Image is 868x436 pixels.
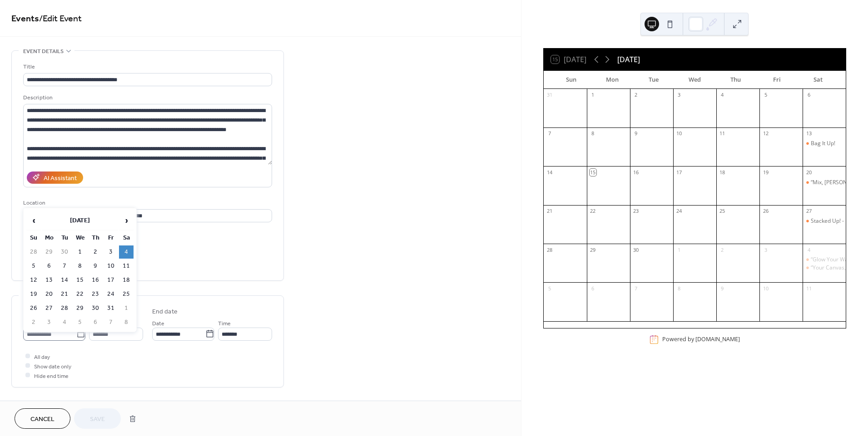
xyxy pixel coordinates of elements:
[590,246,596,253] div: 29
[119,260,134,273] td: 11
[88,302,103,315] td: 30
[695,336,740,343] a: [DOMAIN_NAME]
[546,208,553,215] div: 21
[546,285,553,292] div: 5
[11,10,39,28] a: Events
[119,316,134,329] td: 8
[39,10,82,28] span: / Edit Event
[633,130,640,137] div: 9
[26,302,41,315] td: 26
[57,316,72,329] td: 4
[23,93,270,103] div: Description
[715,71,756,89] div: Thu
[104,260,118,273] td: 10
[23,62,270,72] div: Title
[104,245,118,259] td: 3
[26,288,41,301] td: 19
[57,288,72,301] td: 21
[15,408,70,429] button: Cancel
[676,92,683,98] div: 3
[57,274,72,287] td: 14
[590,208,596,215] div: 22
[44,173,77,183] div: AI Assistant
[551,71,592,89] div: Sun
[152,318,164,328] span: Date
[617,54,640,65] div: [DATE]
[42,316,56,329] td: 3
[119,302,134,315] td: 1
[719,208,726,215] div: 25
[26,316,41,329] td: 2
[23,198,270,208] div: Location
[88,288,103,301] td: 23
[546,246,553,253] div: 28
[633,246,640,253] div: 30
[34,371,69,381] span: Hide end time
[57,302,72,315] td: 28
[762,246,769,253] div: 3
[633,169,640,176] div: 16
[42,274,56,287] td: 13
[57,260,72,273] td: 7
[42,211,118,230] th: [DATE]
[674,71,715,89] div: Wed
[805,92,812,98] div: 6
[762,92,769,98] div: 5
[73,245,87,259] td: 1
[42,245,56,259] td: 29
[73,231,87,245] th: We
[88,245,103,259] td: 2
[719,92,726,98] div: 4
[119,231,134,245] th: Sa
[592,71,633,89] div: Mon
[42,302,56,315] td: 27
[34,352,50,362] span: All day
[26,260,41,273] td: 5
[73,288,87,301] td: 22
[57,231,72,245] th: Tu
[104,231,118,245] th: Fr
[805,130,812,137] div: 13
[34,362,71,371] span: Show date only
[88,316,103,329] td: 6
[27,171,83,184] button: AI Assistant
[590,169,596,176] div: 15
[633,285,640,292] div: 7
[762,208,769,215] div: 26
[119,274,134,287] td: 18
[719,246,726,253] div: 2
[803,179,846,186] div: “Mix, Mash & Mâché!”
[719,130,726,137] div: 11
[218,318,231,328] span: Time
[662,336,740,343] div: Powered by
[719,169,726,176] div: 18
[811,140,835,147] div: Bag It Up!
[590,130,596,137] div: 8
[104,288,118,301] td: 24
[590,285,596,292] div: 6
[30,415,55,424] span: Cancel
[104,274,118,287] td: 17
[633,71,674,89] div: Tue
[803,140,846,147] div: Bag It Up!
[88,274,103,287] td: 16
[756,71,797,89] div: Fri
[27,211,40,230] span: ‹
[803,217,846,225] div: Stacked Up! - Level Up Your Wrist Game
[798,71,838,89] div: Sat
[546,130,553,137] div: 7
[73,274,87,287] td: 15
[719,285,726,292] div: 9
[119,288,134,301] td: 25
[88,231,103,245] th: Th
[762,169,769,176] div: 19
[152,307,178,317] div: End date
[803,256,846,264] div: “Glow Your Way” - Candle Making Workshop
[26,245,41,259] td: 28
[119,245,134,259] td: 4
[57,245,72,259] td: 30
[42,288,56,301] td: 20
[73,302,87,315] td: 29
[73,260,87,273] td: 8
